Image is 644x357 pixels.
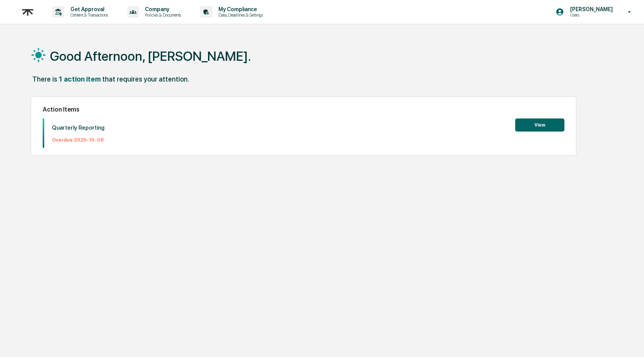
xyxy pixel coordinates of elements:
[59,75,101,83] div: 1 action item
[515,121,564,128] a: View
[139,12,185,18] p: Policies & Documents
[64,12,112,18] p: Content & Transactions
[212,12,267,18] p: Data, Deadlines & Settings
[43,106,564,113] h2: Action Items
[102,75,189,83] div: that requires your attention.
[52,137,105,143] p: Overdue: 2025-10-08
[64,6,112,12] p: Get Approval
[139,6,185,12] p: Company
[32,75,57,83] div: There is
[52,124,105,131] p: Quarterly Reporting
[50,48,251,64] h1: Good Afternoon, [PERSON_NAME].
[564,12,617,18] p: Users
[18,3,37,22] img: logo
[212,6,267,12] p: My Compliance
[564,6,617,12] p: [PERSON_NAME]
[515,118,564,132] button: View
